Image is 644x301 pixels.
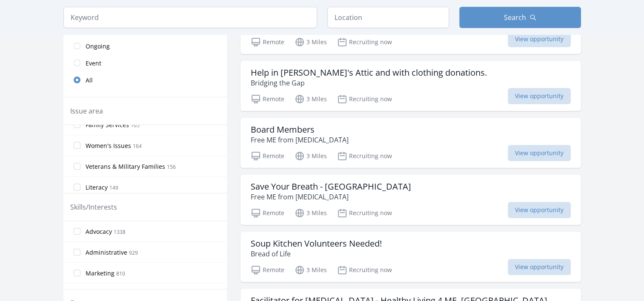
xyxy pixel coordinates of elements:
[86,162,165,171] span: Veterans & Military Families
[251,208,284,218] p: Remote
[251,135,349,145] p: Free ME from [MEDICAL_DATA]
[74,142,80,149] input: Women's Issues 164
[86,227,112,236] span: Advocacy
[109,184,118,191] span: 149
[114,228,126,236] span: 1338
[251,78,487,88] p: Bridging the Gap
[337,37,392,47] p: Recruiting now
[295,37,327,47] p: 3 Miles
[74,228,80,235] input: Advocacy 1338
[70,202,117,212] legend: Skills/Interests
[129,249,138,256] span: 929
[295,208,327,218] p: 3 Miles
[240,118,581,168] a: Board Members Free ME from [MEDICAL_DATA] Remote 3 Miles Recruiting now View opportunity
[86,248,127,257] span: Administrative
[295,151,327,161] p: 3 Miles
[337,265,392,275] p: Recruiting now
[240,61,581,111] a: Help in [PERSON_NAME]'s Attic and with clothing donations. Bridging the Gap Remote 3 Miles Recrui...
[63,71,227,88] a: All
[251,192,411,202] p: Free ME from [MEDICAL_DATA]
[86,142,131,150] span: Women's Issues
[240,232,581,282] a: Soup Kitchen Volunteers Needed! Bread of Life Remote 3 Miles Recruiting now View opportunity
[508,202,571,218] span: View opportunity
[508,259,571,275] span: View opportunity
[295,265,327,275] p: 3 Miles
[167,163,176,170] span: 156
[504,12,526,23] span: Search
[337,151,392,161] p: Recruiting now
[74,163,80,170] input: Veterans & Military Families 156
[240,175,581,225] a: Save Your Breath - [GEOGRAPHIC_DATA] Free ME from [MEDICAL_DATA] Remote 3 Miles Recruiting now Vi...
[508,145,571,161] span: View opportunity
[63,7,317,28] input: Keyword
[251,68,487,78] h3: Help in [PERSON_NAME]'s Attic and with clothing donations.
[86,121,129,129] span: Family Services
[74,270,80,276] input: Marketing 810
[251,182,411,192] h3: Save Your Breath - [GEOGRAPHIC_DATA]
[70,106,103,116] legend: Issue area
[251,37,284,47] p: Remote
[508,88,571,104] span: View opportunity
[251,125,349,135] h3: Board Members
[459,7,581,28] button: Search
[116,270,125,277] span: 810
[74,184,80,190] input: Literacy 149
[508,31,571,47] span: View opportunity
[295,94,327,104] p: 3 Miles
[337,208,392,218] p: Recruiting now
[74,249,80,256] input: Administrative 929
[63,54,227,71] a: Event
[327,7,449,28] input: Location
[86,42,110,51] span: Ongoing
[251,151,284,161] p: Remote
[251,265,284,275] p: Remote
[133,142,142,150] span: 164
[86,269,114,278] span: Marketing
[86,183,108,192] span: Literacy
[337,94,392,104] p: Recruiting now
[251,94,284,104] p: Remote
[63,37,227,54] a: Ongoing
[86,59,101,68] span: Event
[131,122,140,129] span: 165
[86,76,93,85] span: All
[251,249,382,259] p: Bread of Life
[251,239,382,249] h3: Soup Kitchen Volunteers Needed!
